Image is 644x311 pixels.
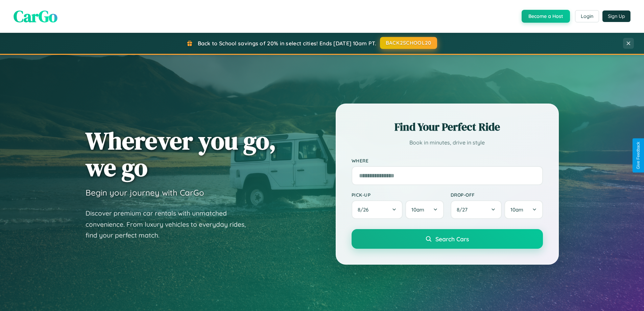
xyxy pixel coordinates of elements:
p: Book in minutes, drive in style [352,138,543,148]
span: 8 / 27 [457,206,471,213]
span: Back to School savings of 20% in select cities! Ends [DATE] 10am PT. [198,40,376,47]
button: 10am [504,200,543,219]
div: Give Feedback [636,142,641,169]
label: Where [352,158,543,163]
span: 8 / 26 [358,206,372,213]
button: 10am [405,200,444,219]
button: 8/26 [352,200,403,219]
label: Drop-off [451,192,543,198]
h3: Begin your journey with CarGo [86,187,204,198]
button: Become a Host [522,10,570,23]
span: 10am [411,206,424,213]
span: CarGo [14,5,57,27]
button: Login [575,10,599,22]
button: 8/27 [451,200,502,219]
button: Sign Up [602,10,630,22]
p: Discover premium car rentals with unmatched convenience. From luxury vehicles to everyday rides, ... [86,208,255,241]
span: Search Cars [435,235,469,243]
label: Pick-up [352,192,444,198]
button: BACK2SCHOOL20 [380,37,437,49]
button: Search Cars [352,229,543,249]
h1: Wherever you go, we go [86,127,276,181]
span: 10am [510,206,523,213]
h2: Find Your Perfect Ride [352,119,543,134]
